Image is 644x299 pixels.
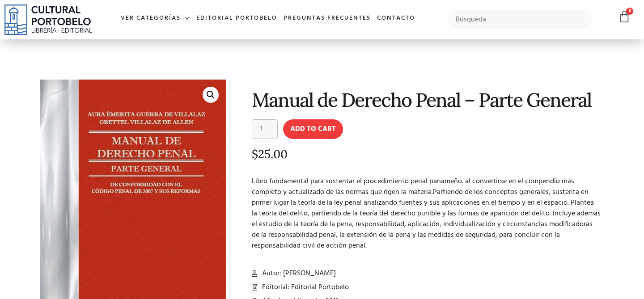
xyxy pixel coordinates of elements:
span: 0 [626,8,633,15]
input: Búsqueda [448,10,593,29]
bdi: 25.00 [252,147,288,161]
a: 0 [618,10,631,23]
button: Add to cart [283,119,343,139]
span: Autor: [PERSON_NAME] [260,268,336,279]
span: Editorial: Editorial Portobelo [260,282,349,293]
a: Editorial Portobelo [193,9,280,28]
h1: Manual de Derecho Penal – Parte General [252,89,601,110]
p: Libro fundamental para sustentar el procedimiento penal panameño. al convertirse en el compendio ... [252,176,601,251]
span: $ [252,147,258,161]
a: Ver Categorías [118,9,193,28]
a: Preguntas frecuentes [280,9,374,28]
a: Contacto [374,9,418,28]
input: Product quantity [252,119,278,139]
a: 🔍 [203,87,219,103]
